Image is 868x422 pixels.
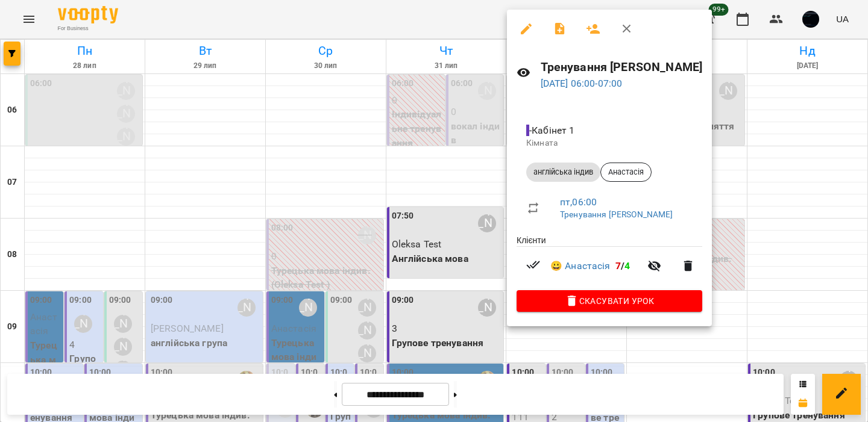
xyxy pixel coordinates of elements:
button: Скасувати Урок [517,290,702,312]
p: Кімната [526,137,693,149]
span: англійська індив [526,167,600,178]
a: 😀 Анастасія [550,259,611,273]
span: - Кабінет 1 [526,125,577,136]
span: Анастасія [601,167,651,178]
ul: Клієнти [517,234,702,290]
span: 7 [615,260,621,272]
a: [DATE] 06:00-07:00 [541,78,623,89]
a: пт , 06:00 [560,196,597,208]
a: Тренування [PERSON_NAME] [560,209,673,219]
div: Анастасія [600,163,652,182]
svg: Візит сплачено [526,258,541,272]
span: Скасувати Урок [526,294,693,308]
h6: Тренування [PERSON_NAME] [541,58,703,76]
span: 4 [624,260,630,272]
b: / [615,260,630,272]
